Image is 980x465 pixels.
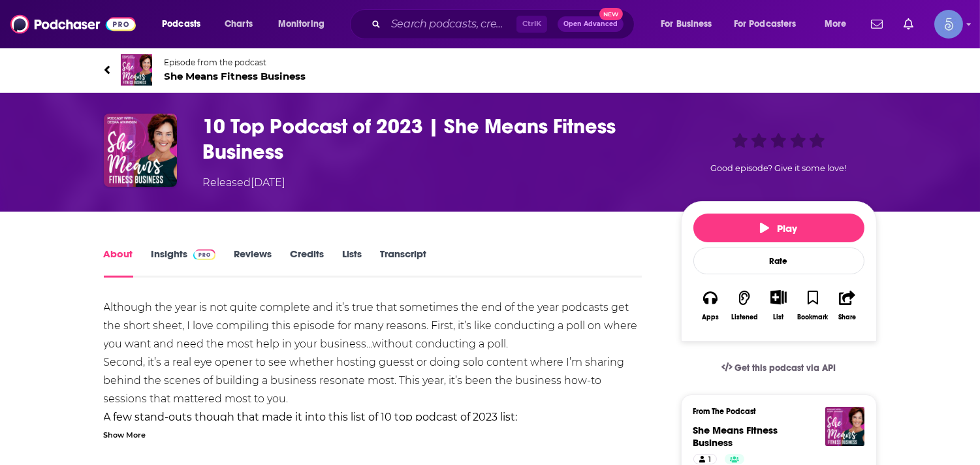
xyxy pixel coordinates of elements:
[934,10,963,39] span: Logged in as Spiral5-G1
[796,281,830,329] button: Bookmark
[104,248,133,278] a: About
[898,13,919,35] a: Show notifications dropdown
[711,352,847,384] a: Get this podcast via API
[760,222,797,234] span: Play
[838,313,856,321] div: Share
[380,248,426,278] a: Transcript
[104,411,518,423] strong: A few stand-outs though that made it into this list of 10 top podcast of 2023 list:
[362,9,647,39] div: Search podcasts, credits, & more...
[830,281,864,329] button: Share
[121,54,152,86] img: She Means Fitness Business
[693,424,778,449] a: She Means Fitness Business
[774,313,784,321] div: List
[599,8,623,20] span: New
[711,163,847,173] span: Good episode? Give it some love!
[825,15,847,33] span: More
[193,249,216,260] img: Podchaser Pro
[104,54,877,86] a: She Means Fitness BusinessEpisode from the podcastShe Means Fitness Business
[731,313,758,321] div: Listened
[558,16,624,32] button: Open AdvancedNew
[735,362,836,374] span: Get this podcast via API
[165,70,306,82] span: She Means Fitness Business
[386,14,516,35] input: Search podcasts, credits, & more...
[225,15,253,33] span: Charts
[151,248,216,278] a: InsightsPodchaser Pro
[934,10,963,39] button: Show profile menu
[734,15,797,33] span: For Podcasters
[765,290,792,304] button: Show More Button
[934,10,963,39] img: User Profile
[727,281,761,329] button: Listened
[290,248,324,278] a: Credits
[278,15,324,33] span: Monitoring
[652,14,729,35] button: open menu
[825,407,864,446] img: She Means Fitness Business
[153,14,217,35] button: open menu
[702,313,719,321] div: Apps
[693,248,864,274] div: Rate
[203,175,286,191] div: Released [DATE]
[815,14,863,35] button: open menu
[203,114,660,165] h1: 10 Top Podcast of 2023 | She Means Fitness Business
[216,14,261,35] a: Charts
[165,57,306,67] span: Episode from the podcast
[693,454,717,464] a: 1
[866,13,888,35] a: Show notifications dropdown
[10,12,136,37] img: Podchaser - Follow, Share and Rate Podcasts
[563,21,618,27] span: Open Advanced
[104,114,177,187] img: 10 Top Podcast of 2023 | She Means Fitness Business
[661,15,712,33] span: For Business
[797,313,828,321] div: Bookmark
[269,14,341,35] button: open menu
[342,248,362,278] a: Lists
[162,15,200,33] span: Podcasts
[761,281,795,329] div: Show More ButtonList
[516,16,547,33] span: Ctrl K
[693,407,854,416] h3: From The Podcast
[234,248,272,278] a: Reviews
[693,214,864,242] button: Play
[725,14,815,35] button: open menu
[693,281,727,329] button: Apps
